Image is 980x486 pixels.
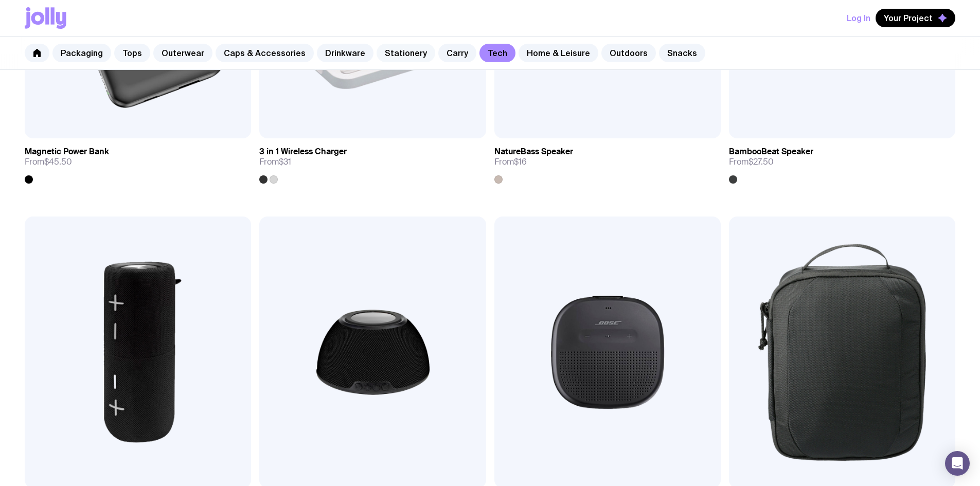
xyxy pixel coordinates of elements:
[945,451,970,476] div: Open Intercom Messenger
[494,138,721,184] a: NatureBass SpeakerFrom$16
[494,157,527,167] span: From
[317,44,373,62] a: Drinkware
[259,138,486,184] a: 3 in 1 Wireless ChargerFrom$31
[876,9,955,27] button: Your Project
[601,44,656,62] a: Outdoors
[259,157,291,167] span: From
[729,138,955,184] a: BambooBeat SpeakerFrom$27.50
[279,156,291,167] span: $31
[438,44,476,62] a: Carry
[25,147,109,157] h3: Magnetic Power Bank
[884,13,933,23] span: Your Project
[519,44,598,62] a: Home & Leisure
[25,157,72,167] span: From
[44,156,72,167] span: $45.50
[52,44,111,62] a: Packaging
[479,44,515,62] a: Tech
[494,147,573,157] h3: NatureBass Speaker
[114,44,150,62] a: Tops
[216,44,314,62] a: Caps & Accessories
[729,157,774,167] span: From
[153,44,212,62] a: Outerwear
[659,44,705,62] a: Snacks
[729,147,813,157] h3: BambooBeat Speaker
[514,156,527,167] span: $16
[847,9,870,27] button: Log In
[749,156,774,167] span: $27.50
[259,147,347,157] h3: 3 in 1 Wireless Charger
[377,44,435,62] a: Stationery
[25,138,251,184] a: Magnetic Power BankFrom$45.50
